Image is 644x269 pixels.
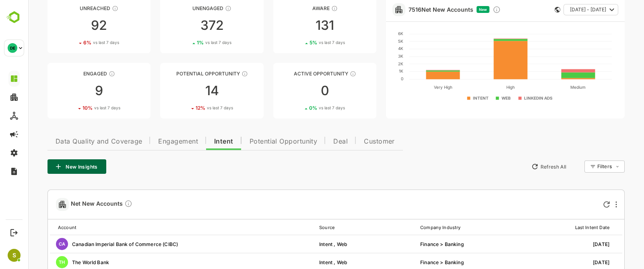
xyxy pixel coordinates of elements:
[373,76,375,81] text: 0
[575,201,582,208] div: Refresh
[245,5,348,11] div: Aware
[19,159,78,174] button: New Insights
[322,71,328,77] div: These accounts have open opportunities which might be at any of the Sales Stages
[132,63,235,119] a: Potential OpportunityThese accounts are MQAs and can be passed on to Inside Sales1412%vs last 7 days
[8,227,19,238] button: Logout
[569,163,584,169] div: Filters
[132,71,235,77] div: Potential Opportunity
[478,85,487,90] text: High
[291,220,392,235] th: Source
[132,5,235,11] div: Unengaged
[245,19,348,32] div: 131
[281,105,317,111] div: 0 %
[177,40,203,46] span: vs last 7 days
[66,105,92,111] span: vs last 7 days
[281,40,317,46] div: 5 %
[371,69,375,73] text: 1K
[19,19,122,32] div: 92
[167,105,205,111] div: 12 %
[96,200,104,209] div: Discover new accounts within your ICP surging on configured topics, or visiting your website anon...
[213,71,220,77] div: These accounts are MQAs and can be passed on to Inside Sales
[370,39,375,44] text: 5K
[31,241,37,247] span: CA
[169,40,203,46] div: 1 %
[19,71,122,77] div: Engaged
[291,105,317,111] span: vs last 7 days
[451,7,459,12] span: New
[54,105,92,111] div: 10 %
[291,40,317,46] span: vs last 7 days
[22,256,278,268] div: The World Bank
[245,63,348,119] a: Active OpportunityThese accounts have open opportunities which might be at any of the Sales Stage...
[132,19,235,32] div: 372
[186,138,205,145] span: Intent
[197,5,203,12] div: These accounts have not shown enough engagement and need nurturing
[370,54,375,58] text: 3K
[65,40,91,46] span: vs last 7 days
[55,40,91,46] div: 6 %
[19,5,122,11] div: Unreached
[392,220,493,235] th: Company Industry
[8,249,21,262] div: S
[291,259,379,265] div: Intent , Web
[568,159,597,174] div: Filters
[80,71,87,77] div: These accounts are warm, further nurturing would qualify them to MQAs
[19,84,122,97] div: 9
[380,6,445,13] a: 7516Net New Accounts
[245,71,348,77] div: Active Opportunity
[370,61,375,66] text: 2K
[22,238,278,250] div: Canadian Imperial Bank of Commerce (CIBC)
[542,85,557,90] text: Medium
[27,138,114,145] span: Data Quality and Coverage
[493,241,581,247] div: 25-08-2025
[221,138,289,145] span: Potential Opportunity
[336,138,367,145] span: Customer
[392,259,480,265] div: Finance > Banking
[43,200,104,209] span: Net New Accounts
[464,6,473,14] div: Discover new ICP-fit accounts showing engagement — via intent surges, anonymous website visits, L...
[542,4,578,15] span: [DATE] - [DATE]
[245,84,348,97] div: 0
[31,259,37,265] span: TH
[392,241,480,247] div: Finance > Banking
[132,84,235,97] div: 14
[406,85,424,90] text: Very High
[526,7,532,13] div: This card does not support filter and segments
[303,5,310,12] div: These accounts have just entered the buying cycle and need further nurturing
[130,138,170,145] span: Engagement
[8,43,17,53] div: DE
[4,10,25,25] img: BambooboxLogoMark.f1c84d78b4c51b1a7b5f700c9845e183.svg
[500,160,542,173] button: Refresh All
[179,105,205,111] span: vs last 7 days
[370,46,375,51] text: 4K
[19,63,122,119] a: EngagedThese accounts are warm, further nurturing would qualify them to MQAs910%vs last 7 days
[291,241,379,247] div: Intent , Web
[84,5,90,12] div: These accounts have not been engaged with for a defined time period
[493,259,581,265] div: 25-08-2025
[22,220,291,235] th: Account
[535,4,590,15] button: [DATE] - [DATE]
[370,31,375,36] text: 6K
[587,201,589,208] div: More
[305,138,320,145] span: Deal
[493,220,594,235] th: Last Intent Date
